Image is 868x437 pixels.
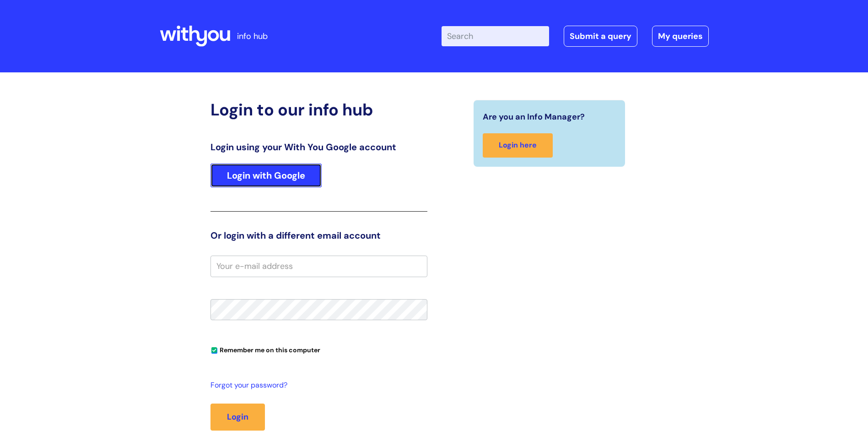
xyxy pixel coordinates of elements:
p: info hub [237,29,268,44]
h3: Login using your With You Google account [210,142,427,153]
button: Login [210,404,265,430]
div: You can uncheck this option if you're logging in from a shared device [210,342,427,357]
a: Login with Google [210,164,322,187]
a: Submit a query [564,26,637,47]
input: Remember me on this computer [211,348,217,354]
h3: Or login with a different email account [210,230,427,241]
h2: Login to our info hub [210,100,427,120]
input: Search [442,26,549,46]
label: Remember me on this computer [210,344,320,354]
a: Login here [483,133,553,158]
input: Your e-mail address [210,256,427,277]
span: Are you an Info Manager? [483,109,585,124]
a: My queries [652,26,709,47]
a: Forgot your password? [210,379,423,392]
